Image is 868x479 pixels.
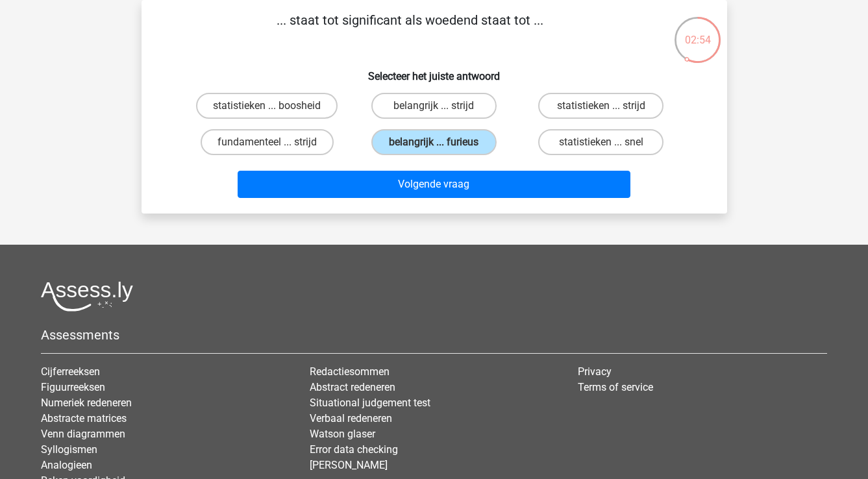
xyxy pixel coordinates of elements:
div: 02:54 [673,16,722,48]
a: Figuurreeksen [41,381,105,393]
label: belangrijk ... strijd [371,93,497,119]
a: Abstracte matrices [41,412,127,424]
a: Situational judgement test [310,397,430,409]
a: Abstract redeneren [310,381,395,393]
h5: Assessments [41,327,827,343]
a: [PERSON_NAME] [310,459,388,471]
a: Redactiesommen [310,365,390,378]
a: Watson glaser [310,428,375,440]
label: belangrijk ... furieus [371,129,497,155]
label: statistieken ... boosheid [196,93,338,119]
img: Assessly logo [41,281,133,312]
label: fundamenteel ... strijd [201,129,334,155]
a: Cijferreeksen [41,365,100,378]
a: Venn diagrammen [41,428,125,440]
a: Syllogismen [41,443,97,456]
a: Analogieen [41,459,92,471]
a: Privacy [578,365,612,378]
label: statistieken ... snel [538,129,663,155]
a: Numeriek redeneren [41,397,132,409]
label: statistieken ... strijd [538,93,663,119]
button: Volgende vraag [238,171,630,198]
a: Error data checking [310,443,398,456]
a: Verbaal redeneren [310,412,392,424]
p: ... staat tot significant als woedend staat tot ... [162,10,658,49]
h6: Selecteer het juiste antwoord [162,60,706,82]
a: Terms of service [578,381,653,393]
